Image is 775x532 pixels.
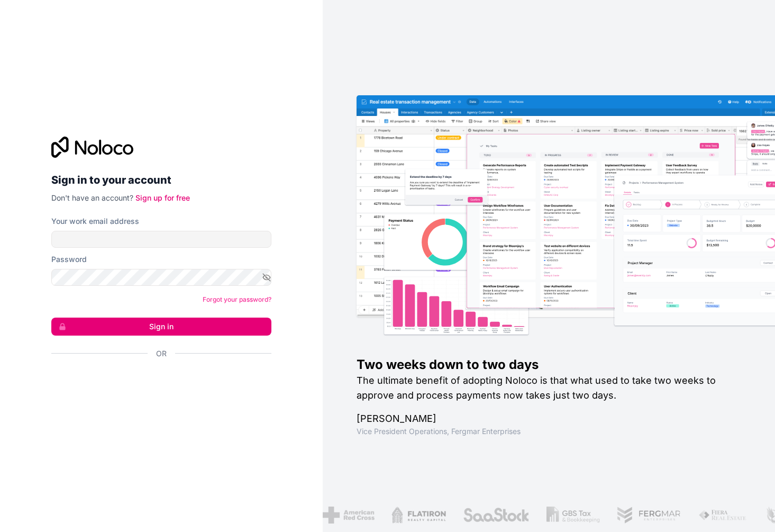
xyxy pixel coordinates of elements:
img: /assets/american-red-cross-BAupjrZR.png [323,507,374,524]
label: Password [51,254,87,265]
img: /assets/saastock-C6Zbiodz.png [462,507,529,524]
img: /assets/gbstax-C-GtDUiK.png [546,507,600,524]
input: Email address [51,231,271,248]
h2: Sign in to your account [51,170,271,190]
button: Sign in [51,318,271,336]
img: /assets/fiera-fwj2N5v4.png [698,507,747,524]
h1: [PERSON_NAME] [357,411,741,426]
label: Your work email address [51,216,139,227]
span: Don't have an account? [51,193,133,202]
input: Password [51,269,271,286]
h1: Two weeks down to two days [357,356,741,373]
a: Sign up for free [135,193,190,202]
img: /assets/fergmar-CudnrXN5.png [616,507,681,524]
span: Or [156,348,167,359]
h1: Vice President Operations , Fergmar Enterprises [357,426,741,437]
img: /assets/flatiron-C8eUkumj.png [391,507,446,524]
a: Forgot your password? [203,295,271,303]
h2: The ultimate benefit of adopting Noloco is that what used to take two weeks to approve and proces... [357,373,741,403]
